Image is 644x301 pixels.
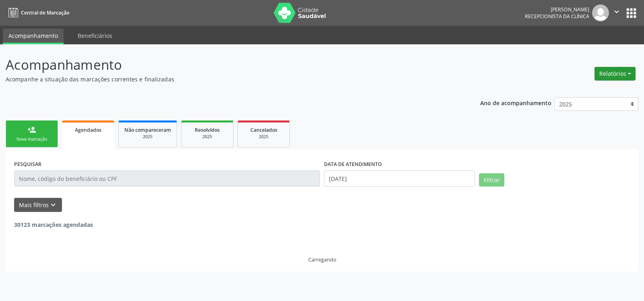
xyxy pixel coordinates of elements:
[525,13,589,20] span: Recepcionista da clínica
[49,201,58,210] i: keyboard_arrow_down
[612,7,621,16] i: 
[75,127,101,133] span: Agendados
[6,55,448,75] p: Acompanhamento
[3,29,64,44] a: Acompanhamento
[14,158,41,170] label: PESQUISAR
[27,125,36,134] div: person_add
[72,29,118,43] a: Beneficiários
[609,4,624,21] button: 
[479,173,504,187] button: Filtrar
[480,98,551,108] p: Ano de acompanhamento
[324,170,475,187] input: Selecione um intervalo
[195,127,220,133] span: Resolvidos
[250,127,277,133] span: Cancelados
[14,170,320,187] input: Nome, código do beneficiário ou CPF
[308,256,336,263] div: Carregando
[14,198,62,212] button: Mais filtroskeyboard_arrow_down
[187,134,227,140] div: 2025
[594,67,636,81] button: Relatórios
[14,221,93,228] strong: 30123 marcações agendadas
[6,6,69,19] a: Central de Marcação
[244,134,284,140] div: 2025
[324,158,382,170] label: DATA DE ATENDIMENTO
[124,127,171,133] span: Não compareceram
[12,136,52,142] div: Nova marcação
[525,6,589,13] div: [PERSON_NAME]
[21,9,69,16] span: Central de Marcação
[624,6,638,20] button: apps
[124,134,171,140] div: 2025
[6,75,448,83] p: Acompanhe a situação das marcações correntes e finalizadas
[592,4,609,21] img: img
